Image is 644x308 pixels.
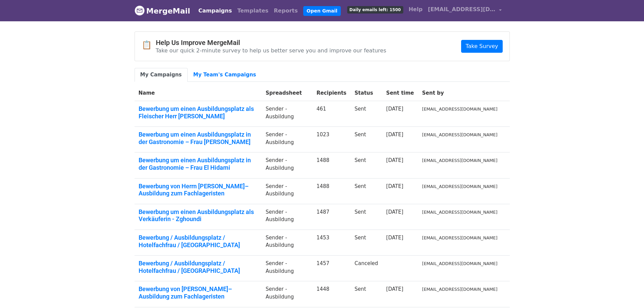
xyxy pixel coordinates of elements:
a: Take Survey [461,40,502,53]
a: Bewerbung um einen Ausbildungsplatz als Verkäuferin - Zghoundi [139,208,258,223]
a: My Campaigns [135,68,188,82]
td: Sender -Ausbildung [262,178,312,204]
small: [EMAIL_ADDRESS][DOMAIN_NAME] [422,287,498,292]
td: Sender -Ausbildung [262,127,312,152]
a: [DATE] [386,132,403,138]
a: [DATE] [386,235,403,241]
td: Sent [351,230,382,255]
td: Sent [351,204,382,230]
a: MergeMail [135,4,190,18]
th: Spreadsheet [262,85,312,101]
a: [DATE] [386,286,403,292]
small: [EMAIL_ADDRESS][DOMAIN_NAME] [422,132,498,137]
td: 1448 [312,281,351,307]
td: 1488 [312,152,351,178]
td: Sender -Ausbildung [262,230,312,255]
a: Bewerbung von [PERSON_NAME]– Ausbildung zum Fachlageristen [139,285,258,300]
a: Help [406,3,425,16]
td: 1488 [312,178,351,204]
td: Sender -Ausbildung [262,152,312,178]
small: [EMAIL_ADDRESS][DOMAIN_NAME] [422,235,498,240]
th: Recipients [312,85,351,101]
a: [DATE] [386,209,403,215]
a: Bewerbung / Ausbildungsplatz / Hotelfachfrau / [GEOGRAPHIC_DATA] [139,234,258,248]
th: Sent by [418,85,502,101]
td: Sent [351,101,382,127]
span: 📋 [142,40,156,50]
td: Sender -Ausbildung [262,204,312,230]
small: [EMAIL_ADDRESS][DOMAIN_NAME] [422,158,498,163]
td: 1453 [312,230,351,255]
td: 1487 [312,204,351,230]
td: Sender -Ausbildung [262,101,312,127]
td: 1457 [312,256,351,281]
p: Take our quick 2-minute survey to help us better serve you and improve our features [156,47,386,54]
td: Sent [351,178,382,204]
td: Sent [351,127,382,152]
td: Sent [351,152,382,178]
a: Open Gmail [303,6,341,16]
a: Templates [235,4,271,18]
td: 461 [312,101,351,127]
a: Campaigns [196,4,235,18]
span: [EMAIL_ADDRESS][DOMAIN_NAME] [428,5,496,14]
span: Daily emails left: 1500 [347,6,403,14]
small: [EMAIL_ADDRESS][DOMAIN_NAME] [422,184,498,189]
td: 1023 [312,127,351,152]
a: [DATE] [386,157,403,163]
td: Sender -Ausbildung [262,256,312,281]
a: Bewerbung von Herrn [PERSON_NAME]– Ausbildung zum Fachlageristen [139,183,258,197]
a: Bewerbung / Ausbildungsplatz / Hotelfachfrau / [GEOGRAPHIC_DATA] [139,260,258,274]
a: Bewerbung um einen Ausbildungsplatz in der Gastronomie – Frau El Hidami [139,157,258,171]
img: MergeMail logo [135,5,145,16]
a: [EMAIL_ADDRESS][DOMAIN_NAME] [425,3,504,19]
th: Status [351,85,382,101]
a: Bewerbung um einen Ausbildungsplatz in der Gastronomie – Frau [PERSON_NAME] [139,131,258,145]
small: [EMAIL_ADDRESS][DOMAIN_NAME] [422,210,498,215]
td: Sender -Ausbildung [262,281,312,307]
a: Reports [271,4,301,18]
h4: Help Us Improve MergeMail [156,39,386,47]
small: [EMAIL_ADDRESS][DOMAIN_NAME] [422,106,498,112]
td: Sent [351,281,382,307]
a: Daily emails left: 1500 [344,3,406,16]
th: Sent time [382,85,418,101]
td: Canceled [351,256,382,281]
a: Bewerbung um einen Ausbildungsplatz als Fleischer Herr [PERSON_NAME] [139,105,258,120]
small: [EMAIL_ADDRESS][DOMAIN_NAME] [422,261,498,266]
th: Name [135,85,262,101]
a: [DATE] [386,106,403,112]
a: [DATE] [386,183,403,189]
a: My Team's Campaigns [188,68,262,82]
